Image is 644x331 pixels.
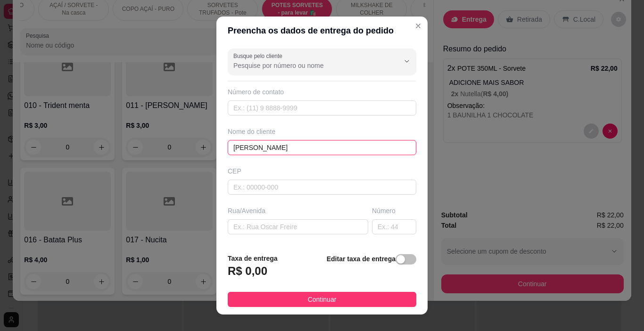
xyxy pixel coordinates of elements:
input: Ex.: Rua Oscar Freire [228,219,368,234]
h3: R$ 0,00 [228,264,267,279]
div: Número [372,206,416,215]
input: Ex.: (11) 9 8888-9999 [228,100,416,116]
div: Rua/Avenida [228,206,368,215]
input: Busque pelo cliente [233,61,384,70]
span: Continuar [308,294,337,305]
header: Preencha os dados de entrega do pedido [216,17,428,45]
strong: Editar taxa de entrega [327,255,396,263]
button: Show suggestions [399,54,414,69]
input: Ex.: 00000-000 [228,180,416,195]
label: Busque pelo cliente [233,52,286,60]
div: Número de contato [228,87,416,97]
div: CEP [228,166,416,176]
input: Ex.: 44 [372,219,416,234]
div: Nome do cliente [228,127,416,136]
strong: Taxa de entrega [228,255,278,262]
button: Continuar [228,292,416,307]
button: Close [411,18,426,33]
input: Ex.: João da Silva [228,140,416,155]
